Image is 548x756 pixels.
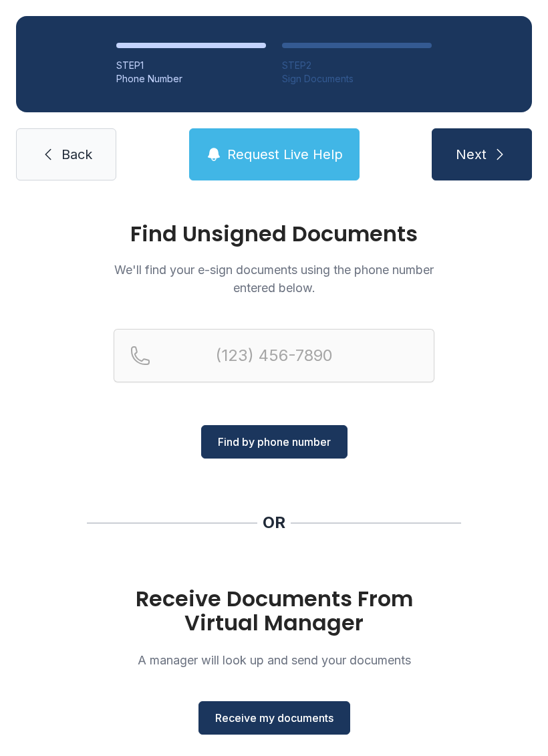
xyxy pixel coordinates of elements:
[282,72,432,86] div: Sign Documents
[456,145,487,164] span: Next
[114,223,434,245] h1: Find Unsigned Documents
[114,261,434,297] p: We'll find your e-sign documents using the phone number entered below.
[116,72,266,86] div: Phone Number
[114,329,434,382] input: Reservation phone number
[114,651,434,669] p: A manager will look up and send your documents
[218,434,331,450] span: Find by phone number
[282,59,432,72] div: STEP 2
[227,145,343,164] span: Request Live Help
[215,710,333,726] span: Receive my documents
[116,59,266,72] div: STEP 1
[114,587,434,635] h1: Receive Documents From Virtual Manager
[61,145,92,164] span: Back
[263,512,285,533] div: OR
